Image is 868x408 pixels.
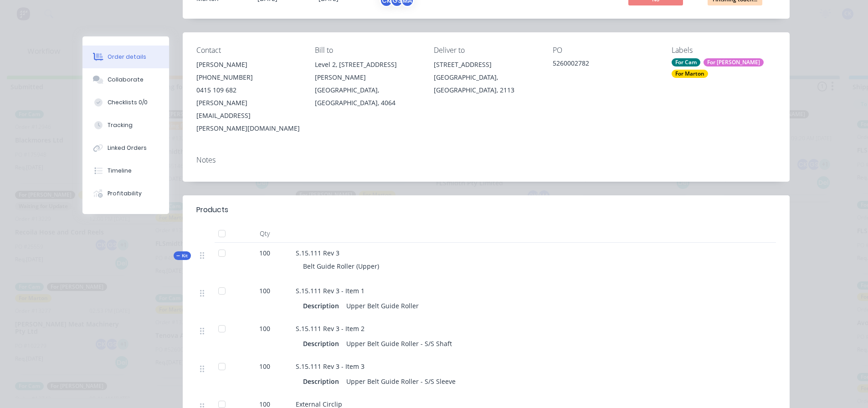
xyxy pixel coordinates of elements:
button: Tracking [82,114,169,137]
span: 100 [259,324,270,333]
div: Notes [196,156,776,164]
span: S.15.111 Rev 3 - Item 2 [296,324,365,333]
button: Linked Orders [82,137,169,159]
button: Timeline [82,159,169,182]
button: Profitability [82,182,169,205]
div: Linked Orders [108,144,147,152]
button: Checklists 0/0 [82,91,169,114]
div: Deliver to [434,46,538,55]
div: [STREET_ADDRESS][GEOGRAPHIC_DATA], [GEOGRAPHIC_DATA], 2113 [434,58,538,97]
div: [PERSON_NAME][PHONE_NUMBER]0415 109 682[PERSON_NAME][EMAIL_ADDRESS][PERSON_NAME][DOMAIN_NAME] [196,58,301,135]
div: Timeline [108,167,132,175]
div: For [PERSON_NAME] [704,58,764,66]
span: S.15.111 Rev 3 - Item 1 [296,286,365,295]
div: Products [196,204,228,215]
span: Kit [176,252,188,259]
div: Checklists 0/0 [108,98,148,107]
div: Bill to [315,46,419,55]
div: [PERSON_NAME][EMAIL_ADDRESS][PERSON_NAME][DOMAIN_NAME] [196,97,301,135]
span: 100 [259,286,270,296]
div: Upper Belt Guide Roller - S/S Shaft [343,337,456,350]
div: Tracking [108,121,133,129]
div: Qty [237,224,292,243]
div: Description [303,299,343,312]
div: Order details [108,53,146,61]
div: [PHONE_NUMBER] [196,71,301,84]
div: Level 2, [STREET_ADDRESS][PERSON_NAME] [315,58,419,84]
span: 100 [259,362,270,371]
div: Contact [196,46,301,55]
div: PO [553,46,657,55]
span: S.15.111 Rev 3 [296,249,339,257]
div: Profitability [108,189,142,198]
div: [PERSON_NAME] [196,58,301,71]
div: 5260002782 [553,58,657,71]
div: Upper Belt Guide Roller - S/S Sleeve [343,375,459,388]
div: [GEOGRAPHIC_DATA], [GEOGRAPHIC_DATA], 2113 [434,71,538,97]
span: S.15.111 Rev 3 - Item 3 [296,362,365,371]
button: Collaborate [82,68,169,91]
span: 100 [259,248,270,258]
div: Kit [174,251,191,260]
span: Belt Guide Roller (Upper) [303,262,379,270]
button: Order details [82,46,169,68]
div: Level 2, [STREET_ADDRESS][PERSON_NAME][GEOGRAPHIC_DATA], [GEOGRAPHIC_DATA], 4064 [315,58,419,109]
div: 0415 109 682 [196,84,301,97]
div: For Cam [672,58,700,66]
div: Collaborate [108,76,144,84]
div: For Marton [672,70,708,78]
div: Description [303,375,343,388]
div: [GEOGRAPHIC_DATA], [GEOGRAPHIC_DATA], 4064 [315,84,419,109]
div: Upper Belt Guide Roller [343,299,422,312]
div: Description [303,337,343,350]
div: Labels [672,46,776,55]
div: [STREET_ADDRESS] [434,58,538,71]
